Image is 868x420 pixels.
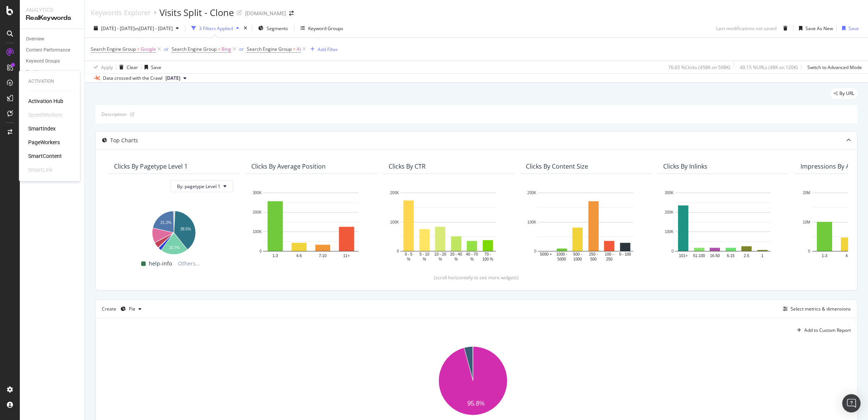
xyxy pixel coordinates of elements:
[253,230,262,234] text: 100K
[807,64,862,71] div: Switch to Advanced Mode
[573,252,582,256] text: 500 -
[293,46,296,52] span: =
[102,303,145,315] div: Create
[26,57,60,65] div: Keyword Groups
[28,78,71,85] div: Activation
[590,257,596,261] text: 500
[105,274,848,281] div: (scroll horizontally to see more widgets)
[137,46,140,52] span: =
[439,257,442,261] text: %
[116,61,138,73] button: Clear
[805,25,833,32] div: Save As New
[26,68,79,76] a: Ranking
[663,189,782,262] div: A chart.
[129,307,135,311] div: Pie
[556,252,567,256] text: 1000 -
[255,22,291,34] button: Segments
[467,401,484,407] text: 95.8%
[716,25,776,32] div: Last modifications not saved
[343,253,350,257] text: 11+
[761,253,764,257] text: 1
[589,252,598,256] text: 250 -
[26,14,78,23] div: RealKeywords
[253,210,262,214] text: 200K
[91,46,136,52] span: Search Engine Group
[526,189,645,262] svg: A chart.
[141,61,161,73] button: Save
[28,125,56,132] a: SmartIndex
[101,25,135,32] span: [DATE] - [DATE]
[619,252,631,256] text: 0 - 100
[791,306,851,312] div: Select metrics & dimensions
[407,257,410,261] text: %
[727,253,735,257] text: 6-15
[164,46,169,52] div: or
[239,46,244,52] div: or
[175,259,203,268] span: Others...
[804,328,851,333] div: Add to Custom Report
[434,252,447,256] text: 10 - 20
[319,253,326,257] text: 7-10
[91,61,113,73] button: Apply
[253,191,262,195] text: 300K
[102,343,844,419] svg: A chart.
[318,46,338,53] div: Add Filter
[839,22,859,34] button: Save
[28,166,53,174] a: SmartLink
[141,44,156,55] span: Google
[665,210,674,214] text: 200K
[534,249,536,253] text: 0
[397,249,399,253] text: 0
[135,25,173,32] span: vs [DATE] - [DATE]
[177,183,220,190] span: By: pagetype Level 1
[839,91,854,96] span: By URL
[28,111,62,119] a: SpeedWorkers
[296,253,302,257] text: 4-6
[26,6,78,14] div: Analytics
[423,257,426,261] text: %
[26,46,79,54] a: Content Performance
[389,163,426,170] div: Clicks By CTR
[251,163,326,170] div: Clicks By Average Position
[803,191,810,195] text: 20M
[466,252,478,256] text: 40 - 70
[405,252,412,256] text: 0 - 5
[849,25,859,32] div: Save
[26,68,43,76] div: Ranking
[151,64,161,71] div: Save
[796,22,833,34] button: Save As New
[170,180,233,192] button: By: pagetype Level 1
[103,75,162,82] div: Data crossed with the Crawl
[307,45,338,54] button: Add Filter
[114,163,188,170] div: Clicks By pagetype Level 1
[794,324,851,336] button: Add to Custom Report
[164,45,169,53] button: or
[28,138,60,146] a: PageWorkers
[162,74,190,83] button: [DATE]
[114,207,233,256] svg: A chart.
[308,25,343,32] div: Keyword Groups
[558,257,566,261] text: 5000
[390,220,399,224] text: 100K
[663,163,707,170] div: Clicks By Inlinks
[218,46,220,52] span: =
[526,163,588,170] div: Clicks By Content Size
[26,57,79,65] a: Keyword Groups
[482,257,493,261] text: 100 %
[297,44,301,55] span: AI
[222,44,231,55] span: Bing
[804,61,862,73] button: Switch to Advanced Mode
[740,64,798,71] div: 40.15 % URLs ( 48K on 120K )
[454,257,458,261] text: %
[26,35,44,43] div: Overview
[28,97,63,105] a: Activation Hub
[845,253,851,257] text: 4-6
[91,22,182,34] button: [DATE] - [DATE]vs[DATE] - [DATE]
[665,191,674,195] text: 300K
[831,88,857,99] div: legacy label
[693,253,705,257] text: 51-100
[26,35,79,43] a: Overview
[251,189,370,262] div: A chart.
